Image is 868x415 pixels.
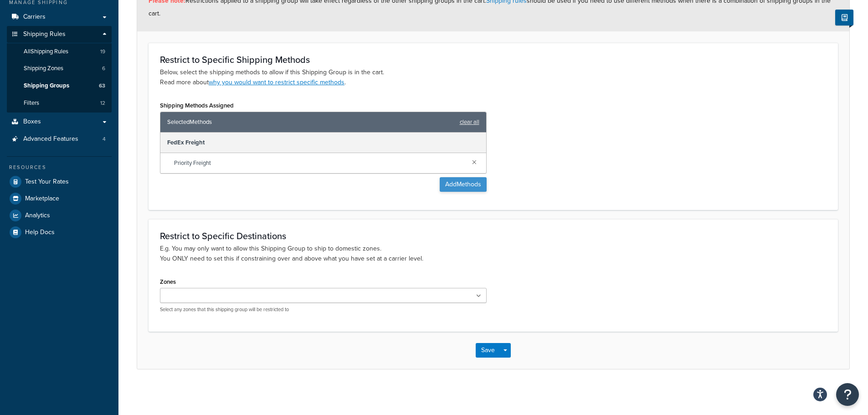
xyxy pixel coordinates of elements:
li: Filters [7,95,112,112]
a: Shipping Groups63 [7,77,112,94]
span: 19 [100,48,105,56]
li: Shipping Groups [7,77,112,94]
li: Shipping Zones [7,60,112,77]
span: 12 [100,99,105,107]
span: Help Docs [25,229,55,236]
a: Filters12 [7,95,112,112]
button: Save [476,343,500,358]
div: FedEx Freight [160,133,486,153]
a: AllShipping Rules19 [7,43,112,60]
a: Analytics [7,207,112,224]
span: All Shipping Rules [24,48,68,56]
a: Marketplace [7,190,112,207]
span: Marketplace [25,195,59,203]
label: Zones [160,278,176,285]
p: Select any zones that this shipping group will be restricted to [160,306,487,313]
span: 63 [99,82,105,90]
label: Shipping Methods Assigned [160,102,234,109]
p: Below, select the shipping methods to allow if this Shipping Group is in the cart. Read more about . [160,67,827,87]
h3: Restrict to Specific Shipping Methods [160,55,827,65]
span: Filters [24,99,39,107]
h3: Restrict to Specific Destinations [160,231,827,241]
span: Priority Freight [174,157,465,169]
a: clear all [460,116,479,128]
span: Test Your Rates [25,178,69,186]
span: 6 [102,65,105,72]
span: Analytics [25,212,50,220]
a: Advanced Features4 [7,131,112,148]
span: Shipping Zones [24,65,63,72]
li: Advanced Features [7,131,112,148]
a: Test Your Rates [7,174,112,190]
span: Carriers [23,13,46,21]
span: 4 [103,135,106,143]
p: E.g. You may only want to allow this Shipping Group to ship to domestic zones. You ONLY need to s... [160,244,827,264]
span: Advanced Features [23,135,78,143]
span: Selected Methods [167,116,455,128]
button: AddMethods [440,177,487,192]
a: Shipping Rules [7,26,112,43]
span: Shipping Rules [23,31,66,38]
li: Shipping Rules [7,26,112,113]
button: Open Resource Center [836,383,859,406]
a: Shipping Zones6 [7,60,112,77]
div: Resources [7,164,112,171]
button: Show Help Docs [835,10,853,26]
span: Shipping Groups [24,82,69,90]
a: Boxes [7,113,112,130]
a: Help Docs [7,224,112,241]
a: Carriers [7,9,112,26]
span: Boxes [23,118,41,126]
a: why you would want to restrict specific methods [209,77,344,87]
